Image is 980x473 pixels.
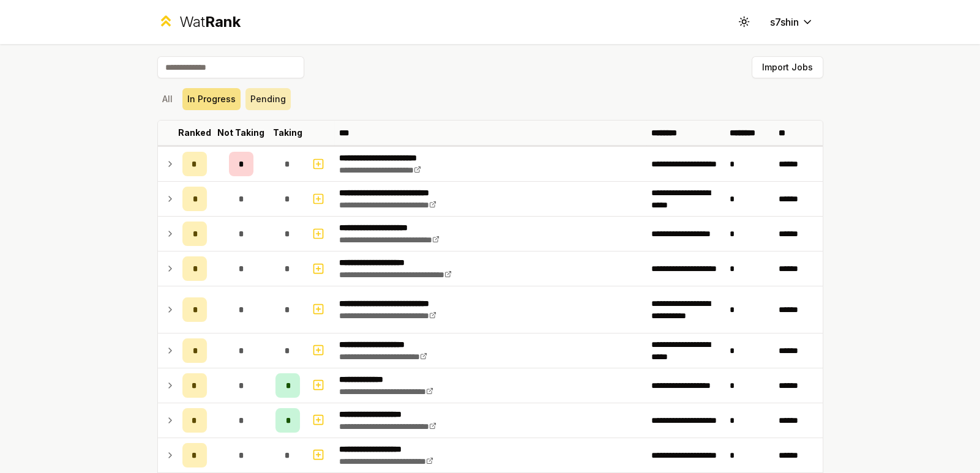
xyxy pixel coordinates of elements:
[752,56,823,78] button: Import Jobs
[205,13,241,31] span: Rank
[182,88,241,110] button: In Progress
[273,127,302,139] p: Taking
[157,12,241,32] a: WatRank
[179,12,241,32] div: Wat
[178,127,211,139] p: Ranked
[245,88,291,110] button: Pending
[760,11,823,33] button: s7shin
[217,127,264,139] p: Not Taking
[770,15,799,29] span: s7shin
[157,88,178,110] button: All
